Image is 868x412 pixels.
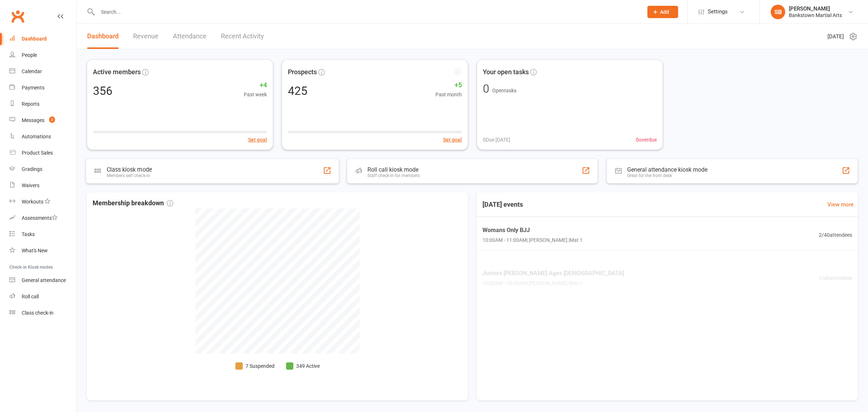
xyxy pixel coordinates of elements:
div: Product Sales [22,150,53,156]
div: Tasks [22,231,35,237]
span: +4 [244,80,267,91]
a: Gradings [9,161,76,177]
span: Membership breakdown [93,198,173,209]
div: Bankstown Martial Arts [789,12,842,18]
button: Add [647,6,678,18]
a: People [9,47,76,63]
span: 10:00AM - 10:45AM | [PERSON_NAME] | Mat 1 [482,279,624,287]
span: Juniors [PERSON_NAME] Ages [DEMOGRAPHIC_DATA] [482,269,624,278]
span: 2 / 40 attendees [819,231,852,239]
a: Tasks [9,226,76,243]
a: What's New [9,243,76,259]
span: Active members [93,67,141,77]
a: Automations [9,129,76,145]
div: Roll call kiosk mode [367,166,420,173]
a: Reports [9,96,76,112]
h3: [DATE] events [477,198,529,211]
span: Past month [435,91,462,98]
div: Gradings [22,166,42,172]
div: Workouts [22,199,43,205]
div: Automations [22,134,51,139]
div: Reports [22,101,39,107]
span: +5 [435,80,462,91]
a: Attendance [173,24,207,49]
span: 1 / 40 attendees [819,274,852,282]
div: 425 [288,85,307,97]
a: Dashboard [87,24,119,49]
span: 0 overdue [636,136,657,144]
a: Calendar [9,63,76,80]
span: Your open tasks [483,67,529,77]
div: Roll call [22,294,39,299]
span: 10:00AM - 11:00AM | [PERSON_NAME] | Mat 1 [482,236,583,244]
a: Product Sales [9,145,76,161]
a: Waivers [9,177,76,194]
span: Past week [244,91,267,98]
input: Search... [95,7,638,17]
div: Assessments [22,215,58,221]
button: Set goal [248,136,267,144]
div: People [22,52,37,58]
div: General attendance [22,277,66,283]
a: Messages 3 [9,112,76,129]
div: Calendar [22,68,42,74]
div: Great for the front desk [627,173,707,178]
div: Class kiosk mode [107,166,152,173]
div: SB [771,5,785,19]
span: Open tasks [492,88,516,93]
span: Settings [708,4,728,20]
div: Waivers [22,182,39,188]
a: General attendance kiosk mode [9,272,76,289]
div: Staff check-in for members [367,173,420,178]
span: Prospects [288,67,317,77]
a: Clubworx [9,7,27,25]
div: Payments [22,85,44,91]
a: Assessments [9,210,76,226]
a: Workouts [9,194,76,210]
a: Roll call [9,289,76,305]
div: [PERSON_NAME] [789,5,842,12]
li: 7 Suspended [235,362,275,370]
div: General attendance kiosk mode [627,166,707,173]
div: 0 [483,83,489,94]
span: Add [660,9,669,15]
span: Womans Only BJJ [482,226,583,235]
div: 356 [93,85,112,97]
a: Class kiosk mode [9,305,76,321]
span: 0 Due [DATE] [483,136,510,144]
a: Revenue [133,24,158,49]
li: 349 Active [286,362,320,370]
a: Dashboard [9,31,76,47]
span: 3 [49,117,55,123]
a: Payments [9,80,76,96]
div: Dashboard [22,36,47,42]
div: What's New [22,248,48,253]
div: Members self check-in [107,173,152,178]
button: Set goal [443,136,462,144]
span: [DATE] [827,32,844,41]
div: Class check-in [22,310,54,316]
a: View more [827,200,854,209]
a: Recent Activity [221,24,264,49]
div: Messages [22,117,44,123]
